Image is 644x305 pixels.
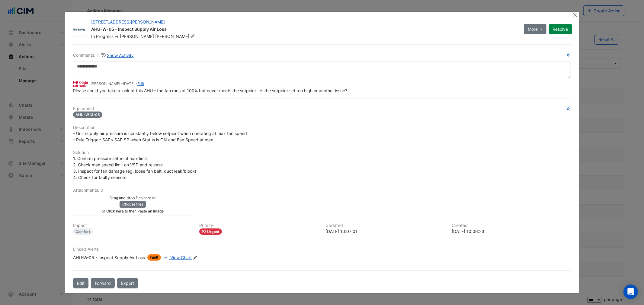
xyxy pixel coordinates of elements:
button: Choose files [120,201,146,208]
span: Please could you take a look at this AHU - the fan runs at 100% but never meets the setpoint - is... [73,88,347,93]
small: [PERSON_NAME] - - [91,81,144,86]
span: 2025-09-05 10:07:01 [123,81,135,86]
h6: Priority [199,223,318,228]
h6: Updated [325,223,444,228]
span: In Progress [91,34,114,39]
button: Forward [91,278,115,288]
div: Comments: 1 [73,52,134,59]
h6: Linked Alerts [73,247,571,252]
span: Fault [147,254,161,261]
button: Edit [73,278,88,288]
h6: Impact [73,223,192,228]
span: [PERSON_NAME] [120,34,154,39]
a: Export [117,278,138,288]
span: AHU-W13-05 [73,112,102,118]
div: [DATE] 10:07:01 [325,228,444,234]
h6: Solution [73,150,571,155]
span: 1. Confirm pressure setpoint max limit 2. Check max speed limit on VSD and release 3. Inspect for... [73,156,196,180]
div: AHU-W-05 - Inspect Supply Air Loss [73,254,145,261]
h6: Equipment [73,106,571,111]
span: More [528,26,538,32]
div: [DATE] 10:06:23 [452,228,571,234]
div: AHU-W-05 - Inspect Supply Air Loss [91,26,517,33]
a: Edit [137,81,144,86]
img: NG Bailey [72,27,86,33]
div: P2 Urgent [199,228,222,235]
h6: Attachments: 0 [73,188,571,193]
span: [PERSON_NAME] [155,33,196,39]
a: View Chart [162,254,192,261]
a: [STREET_ADDRESS][PERSON_NAME] [91,19,165,24]
button: Resolve [549,24,572,34]
img: Knight Frank UK [73,81,88,87]
span: - Unit supply air pressure is constantly below setpoint when operating at max fan speed - Rule Tr... [73,131,247,142]
div: Open Intercom Messenger [623,285,638,299]
button: Close [572,12,578,18]
h6: Description [73,125,571,130]
small: Drag and drop files here or [110,196,156,200]
small: or Click here to then Paste an image [102,209,164,213]
div: Comfort [73,228,93,235]
fa-icon: Edit Linked Alerts [193,256,197,260]
h6: Created [452,223,571,228]
span: -> [115,34,119,39]
button: Show Activity [101,52,134,59]
span: View Chart [170,255,192,260]
button: More [524,24,546,34]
